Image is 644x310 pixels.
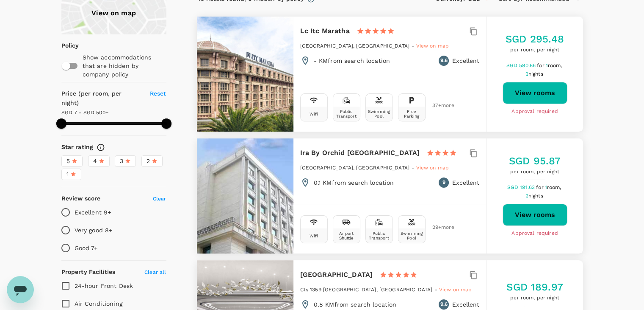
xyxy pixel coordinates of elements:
[335,109,358,118] div: Public Transport
[440,56,447,65] span: 9.6
[412,43,416,49] span: -
[61,89,140,108] h6: Price (per room, per night)
[416,164,449,171] a: View on map
[509,168,561,176] span: per room, per night
[314,178,394,187] p: 0.1 KM from search location
[368,231,391,240] div: Public Transport
[310,112,318,116] div: Wifi
[432,103,445,108] span: 37 + more
[75,208,111,217] p: Excellent 9+
[66,170,69,179] span: 1
[511,229,558,238] span: Approval required
[61,268,116,277] h6: Property Facilities
[75,244,98,252] p: Good 7+
[153,196,166,202] span: Clear
[61,143,94,152] h6: Star rating
[442,178,445,187] span: 9
[536,184,544,190] span: for
[150,90,166,97] span: Reset
[146,157,150,166] span: 2
[506,32,564,46] h5: SGD 295.48
[416,165,449,171] span: View on map
[511,107,558,116] span: Approval required
[548,62,562,68] span: room,
[440,300,447,309] span: 9.6
[93,157,97,166] span: 4
[452,178,479,187] p: Excellent
[400,109,423,118] div: Free Parking
[525,193,544,199] span: 2
[432,225,445,230] span: 29 + more
[300,147,420,159] h6: Ira By Orchid [GEOGRAPHIC_DATA]
[503,82,567,104] button: View rooms
[335,231,358,240] div: Airport Shuttle
[7,276,34,303] iframe: Button to launch messaging window
[300,25,350,37] h6: Lc Itc Maratha
[61,110,108,116] span: SGD 7 - SGD 500+
[506,280,563,294] h5: SGD 189.97
[300,287,433,293] span: Cts 1359 [GEOGRAPHIC_DATA], [GEOGRAPHIC_DATA]
[434,287,439,293] span: -
[310,234,318,238] div: Wifi
[144,269,166,275] span: Clear all
[400,231,423,240] div: Swimming Pool
[75,282,133,289] span: 24-hour Front Desk
[314,56,390,65] p: - KM from search location
[368,109,391,118] div: Swimming Pool
[83,53,166,79] p: Show accommodations that are hidden by company policy
[452,300,479,309] p: Excellent
[66,157,70,166] span: 5
[546,62,564,68] span: 1
[439,287,472,293] span: View on map
[61,194,101,203] h6: Review score
[525,71,544,77] span: 2
[300,165,409,171] span: [GEOGRAPHIC_DATA], [GEOGRAPHIC_DATA]
[528,71,543,77] span: nights
[547,184,561,190] span: room,
[545,184,563,190] span: 1
[503,204,567,226] button: View rooms
[120,157,123,166] span: 3
[507,184,536,190] span: SGD 191.63
[300,43,409,49] span: [GEOGRAPHIC_DATA], [GEOGRAPHIC_DATA]
[506,62,537,68] span: SGD 590.86
[439,286,472,293] a: View on map
[506,294,563,302] span: per room, per night
[509,154,561,168] h5: SGD 95.87
[61,41,67,50] p: Policy
[75,226,113,234] p: Very good 8+
[416,42,449,49] a: View on map
[75,300,122,307] span: Air Conditioning
[412,165,416,171] span: -
[528,193,543,199] span: nights
[300,269,373,281] h6: [GEOGRAPHIC_DATA]
[537,62,545,68] span: for
[416,43,449,49] span: View on map
[506,46,564,54] span: per room, per night
[97,143,105,152] svg: Star ratings are awarded to properties to represent the quality of services, facilities, and amen...
[314,300,397,309] p: 0.8 KM from search location
[452,56,479,65] p: Excellent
